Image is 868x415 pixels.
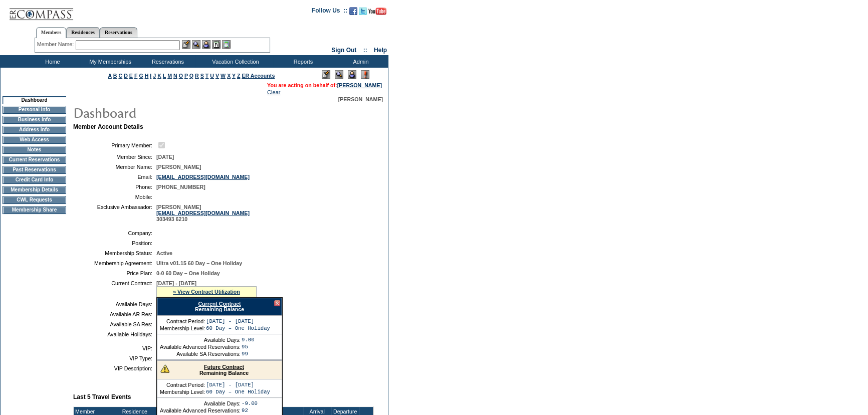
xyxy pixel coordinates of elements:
[150,73,151,79] a: I
[3,156,66,164] td: Current Reservations
[157,73,161,79] a: K
[205,73,209,79] a: T
[156,174,250,180] a: [EMAIL_ADDRESS][DOMAIN_NAME]
[212,40,221,49] img: Reservations
[182,40,190,49] img: b_edit.gif
[206,318,270,324] td: [DATE] - [DATE]
[359,7,367,15] img: Follow us on Twitter
[156,204,250,222] span: [PERSON_NAME] 303493 6210
[77,194,152,200] td: Mobile:
[156,260,242,266] span: Ultra v01.15 60 Day – One Holiday
[118,73,122,79] a: C
[363,47,367,54] span: ::
[202,40,210,49] img: Impersonate
[374,47,387,54] a: Help
[3,206,66,214] td: Membership Share
[100,27,137,38] a: Reservations
[160,325,205,331] td: Membership Level:
[3,116,66,124] td: Business Info
[189,73,193,79] a: Q
[156,210,250,216] a: [EMAIL_ADDRESS][DOMAIN_NAME]
[77,230,152,236] td: Company:
[77,280,152,297] td: Current Contract:
[77,240,152,246] td: Position:
[160,382,205,388] td: Contract Period:
[73,393,131,400] b: Last 5 Travel Events
[195,55,273,68] td: Vacation Collection
[242,337,255,343] td: 9.00
[77,301,152,307] td: Available Days:
[335,70,343,79] img: View Mode
[3,126,66,134] td: Address Info
[368,10,386,16] a: Subscribe to our YouTube Channel
[156,250,172,256] span: Active
[77,355,152,361] td: VIP Type:
[200,73,204,79] a: S
[242,351,255,357] td: 99
[77,260,152,266] td: Membership Agreement:
[349,10,357,16] a: Become our fan on Facebook
[113,73,117,79] a: B
[124,73,128,79] a: D
[331,55,388,68] td: Admin
[77,154,152,160] td: Member Since:
[23,55,80,68] td: Home
[37,40,76,49] div: Member Name:
[206,325,270,331] td: 60 Day – One Holiday
[242,407,258,413] td: 92
[77,140,152,150] td: Primary Member:
[273,55,331,68] td: Reports
[338,96,383,102] span: [PERSON_NAME]
[337,82,382,88] a: [PERSON_NAME]
[160,400,241,406] td: Available Days:
[222,40,231,49] img: b_calculator.gif
[145,73,149,79] a: H
[73,102,273,122] img: pgTtlDashboard.gif
[167,73,172,79] a: M
[331,47,356,54] a: Sign Out
[157,361,282,379] div: Remaining Balance
[173,289,240,295] a: » View Contract Utilization
[156,270,220,276] span: 0-0 60 Day – One Holiday
[221,73,226,79] a: W
[348,70,356,79] img: Impersonate
[160,389,205,395] td: Membership Level:
[156,280,196,286] span: [DATE] - [DATE]
[80,55,138,68] td: My Memberships
[3,146,66,154] td: Notes
[3,176,66,184] td: Credit Card Info
[66,27,100,38] a: Residences
[198,301,241,307] a: Current Contract
[206,389,270,395] td: 60 Day – One Holiday
[77,184,152,190] td: Phone:
[368,8,386,15] img: Subscribe to our YouTube Channel
[156,154,174,160] span: [DATE]
[179,73,183,79] a: O
[160,351,241,357] td: Available SA Reservations:
[184,73,188,79] a: P
[173,73,177,79] a: N
[206,382,270,388] td: [DATE] - [DATE]
[77,250,152,256] td: Membership Status:
[134,73,138,79] a: F
[215,73,219,79] a: V
[108,73,112,79] a: A
[312,6,347,18] td: Follow Us ::
[129,73,133,79] a: E
[160,318,205,324] td: Contract Period:
[242,73,275,79] a: ER Accounts
[77,311,152,317] td: Available AR Res:
[77,270,152,276] td: Price Plan:
[36,27,67,38] a: Members
[361,70,369,79] img: Log Concern/Member Elevation
[204,364,244,370] a: Future Contract
[77,321,152,327] td: Available SA Res:
[156,184,205,190] span: [PHONE_NUMBER]
[160,407,241,413] td: Available Advanced Reservations:
[267,89,280,95] a: Clear
[349,7,357,15] img: Become our fan on Facebook
[322,70,330,79] img: Edit Mode
[160,364,169,373] img: There are insufficient days and/or tokens to cover this reservation
[153,73,156,79] a: J
[77,365,152,371] td: VIP Description:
